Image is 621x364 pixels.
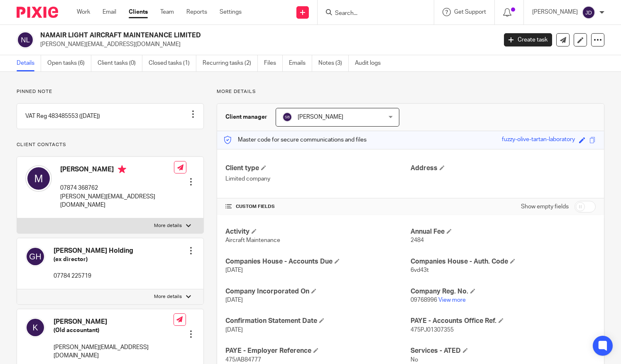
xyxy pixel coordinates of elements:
h4: Address [411,164,596,173]
span: [DATE] [225,327,243,333]
p: [PERSON_NAME][EMAIL_ADDRESS][DOMAIN_NAME] [40,40,491,49]
a: Notes (3) [318,55,349,71]
p: Pinned note [17,88,204,95]
span: Aircraft Maintenance [225,237,280,243]
span: [DATE] [225,267,243,273]
h4: Annual Fee [411,227,596,236]
h4: Company Reg. No. [411,287,596,296]
h4: PAYE - Employer Reference [225,347,411,355]
div: fuzzy-olive-tartan-laboratory [502,135,575,145]
p: [PERSON_NAME] [532,8,578,16]
h4: CUSTOM FIELDS [225,203,411,210]
h4: Company Incorporated On [225,287,411,296]
a: Team [160,8,174,16]
a: Work [77,8,90,16]
h2: NAMAIR LIGHT AIRCRAFT MAINTENANCE LIMITED [40,31,401,40]
a: Reports [186,8,207,16]
p: Limited company [225,175,411,183]
h4: [PERSON_NAME] [54,318,174,326]
a: Files [264,55,283,71]
h5: (ex director) [54,255,133,264]
a: Email [103,8,116,16]
h4: Client type [225,164,411,173]
p: Master code for secure communications and files [223,136,367,144]
a: View more [438,297,466,303]
span: 6vd43t [411,267,429,273]
p: [PERSON_NAME][EMAIL_ADDRESS][DOMAIN_NAME] [54,343,174,360]
a: Recurring tasks (2) [203,55,258,71]
a: Create task [504,33,552,46]
a: Audit logs [355,55,387,71]
a: Clients [129,8,148,16]
p: Client contacts [17,142,204,148]
img: svg%3E [582,6,595,19]
span: [DATE] [225,297,243,303]
i: Primary [118,165,126,173]
img: svg%3E [17,31,34,49]
img: svg%3E [25,318,45,337]
p: More details [154,222,182,229]
p: 07874 368762 [60,184,174,192]
h4: Companies House - Auth. Code [411,257,596,266]
a: Closed tasks (1) [149,55,196,71]
img: svg%3E [282,112,292,122]
p: 07784 225719 [54,272,133,280]
a: Emails [289,55,312,71]
a: Details [17,55,41,71]
span: No [411,357,418,363]
img: svg%3E [25,247,45,266]
h4: Companies House - Accounts Due [225,257,411,266]
span: 09768996 [411,297,437,303]
span: [PERSON_NAME] [298,114,343,120]
h4: Activity [225,227,411,236]
h4: [PERSON_NAME] [60,165,174,176]
h3: Client manager [225,113,267,121]
input: Search [334,10,409,17]
img: svg%3E [25,165,52,192]
h4: Services - ATED [411,347,596,355]
p: More details [154,293,182,300]
p: More details [217,88,604,95]
span: 2484 [411,237,424,243]
a: Client tasks (0) [98,55,142,71]
p: [PERSON_NAME][EMAIL_ADDRESS][DOMAIN_NAME] [60,193,174,210]
a: Settings [220,8,242,16]
a: Open tasks (6) [47,55,91,71]
h4: PAYE - Accounts Office Ref. [411,317,596,325]
span: Get Support [454,9,486,15]
h4: Confirmation Statement Date [225,317,411,325]
h5: (Old accountant) [54,326,174,335]
span: 475PJ01307355 [411,327,454,333]
img: Pixie [17,7,58,18]
h4: [PERSON_NAME] Holding [54,247,133,255]
label: Show empty fields [521,203,569,211]
span: 475/AB84777 [225,357,261,363]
